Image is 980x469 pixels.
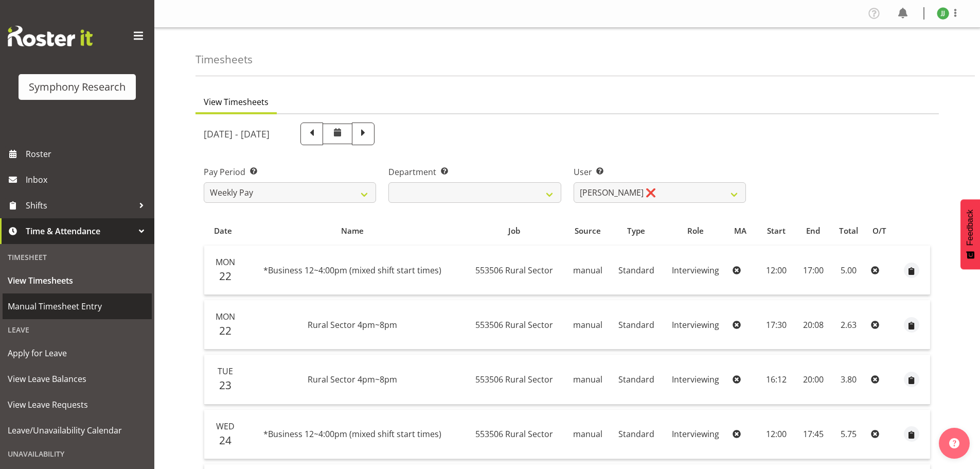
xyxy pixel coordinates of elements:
span: 553506 Rural Sector [475,265,553,276]
span: Interviewing [672,374,719,385]
span: Rural Sector 4pm~8pm [308,374,397,385]
span: 23 [219,378,231,392]
span: Type [627,225,645,237]
span: manual [573,319,602,331]
a: View Leave Balances [3,366,152,392]
h5: [DATE] - [DATE] [204,128,270,140]
span: Interviewing [672,428,719,440]
td: 12:00 [757,410,796,459]
span: Name [341,225,364,237]
a: View Timesheets [3,268,152,293]
td: 5.00 [830,246,867,295]
img: help-xxl-2.png [949,438,959,448]
a: Manual Timesheet Entry [3,293,152,319]
a: View Leave Requests [3,392,152,418]
div: Unavailability [3,443,152,464]
span: Tue [218,366,233,377]
span: Wed [216,421,235,432]
span: manual [573,265,602,276]
span: View Timesheets [204,96,269,108]
span: Total [839,225,858,237]
span: 553506 Rural Sector [475,374,553,385]
td: Standard [610,246,663,295]
td: 12:00 [757,246,796,295]
span: Interviewing [672,319,719,331]
td: 17:45 [796,410,830,459]
div: Symphony Research [29,79,126,95]
td: 17:00 [796,246,830,295]
td: Standard [610,300,663,350]
span: Job [508,225,520,237]
img: joshua-joel11891.jpg [937,7,949,20]
span: Time & Attendance [26,223,134,239]
span: Start [767,225,786,237]
span: View Leave Balances [8,371,147,387]
span: *Business 12~4:00pm (mixed shift start times) [263,265,441,276]
span: 22 [219,323,231,338]
td: 5.75 [830,410,867,459]
span: Inbox [26,172,149,187]
span: Date [214,225,232,237]
span: Manual Timesheet Entry [8,299,147,314]
span: Mon [216,256,235,268]
span: Apply for Leave [8,345,147,361]
button: Feedback - Show survey [960,199,980,269]
img: Rosterit website logo [8,26,93,46]
span: manual [573,428,602,440]
span: Shifts [26,198,134,213]
label: Department [388,166,561,178]
td: Standard [610,410,663,459]
span: Leave/Unavailability Calendar [8,423,147,438]
span: *Business 12~4:00pm (mixed shift start times) [263,428,441,440]
span: 24 [219,433,231,447]
h4: Timesheets [195,54,253,65]
span: View Leave Requests [8,397,147,412]
td: 20:08 [796,300,830,350]
span: Mon [216,311,235,322]
td: 2.63 [830,300,867,350]
span: Source [575,225,601,237]
span: Rural Sector 4pm~8pm [308,319,397,331]
span: 553506 Rural Sector [475,319,553,331]
span: Feedback [966,210,975,246]
td: 17:30 [757,300,796,350]
span: 553506 Rural Sector [475,428,553,440]
span: 22 [219,269,231,283]
span: MA [734,225,746,237]
span: Role [687,225,704,237]
label: User [574,166,746,178]
div: Leave [3,319,152,340]
td: 16:12 [757,355,796,404]
label: Pay Period [204,166,376,178]
span: Interviewing [672,265,719,276]
span: manual [573,374,602,385]
span: Roster [26,146,149,162]
td: Standard [610,355,663,404]
span: View Timesheets [8,273,147,288]
span: End [806,225,820,237]
td: 3.80 [830,355,867,404]
div: Timesheet [3,247,152,268]
a: Leave/Unavailability Calendar [3,418,152,443]
span: O/T [872,225,886,237]
a: Apply for Leave [3,340,152,366]
td: 20:00 [796,355,830,404]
